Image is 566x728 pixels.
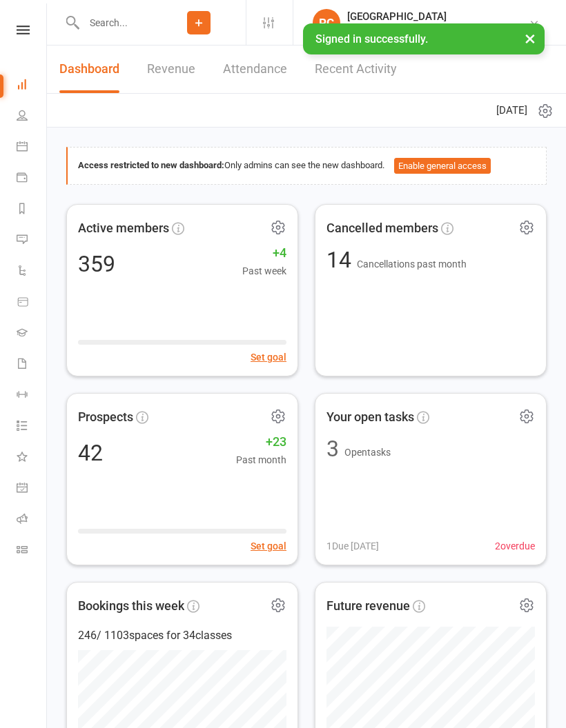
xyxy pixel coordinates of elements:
[313,9,340,37] div: PC
[251,350,286,365] button: Set goal
[78,407,133,427] span: Prospects
[394,158,491,174] button: Enable general access
[223,45,287,93] a: Attendance
[496,102,527,119] span: [DATE]
[17,70,48,101] a: Dashboard
[78,442,103,464] div: 42
[347,23,529,35] div: Pollets Martial Arts - [GEOGRAPHIC_DATA]
[17,474,48,505] a: General attendance kiosk mode
[17,287,48,318] a: Product Sales
[242,243,286,263] span: +4
[17,101,48,132] a: People
[326,538,379,554] span: 1 Due [DATE]
[251,538,286,554] button: Set goal
[59,45,119,93] a: Dashboard
[518,23,543,53] button: ×
[495,538,535,554] span: 2 overdue
[78,219,169,239] span: Active members
[326,438,339,460] div: 3
[17,163,48,194] a: Payments
[236,432,286,452] span: +23
[147,45,195,93] a: Revenue
[79,13,152,32] input: Search...
[242,263,286,279] span: Past week
[347,10,529,23] div: [GEOGRAPHIC_DATA]
[17,536,48,567] a: Class kiosk mode
[326,247,357,273] span: 14
[344,447,391,458] span: Open tasks
[78,160,224,170] strong: Access restricted to new dashboard:
[78,253,115,275] div: 359
[326,596,410,616] span: Future revenue
[17,194,48,225] a: Reports
[236,452,286,467] span: Past month
[315,45,397,93] a: Recent Activity
[17,132,48,163] a: Calendar
[17,505,48,536] a: Roll call kiosk mode
[17,443,48,474] a: What's New
[326,407,414,427] span: Your open tasks
[78,596,184,616] span: Bookings this week
[78,627,286,645] div: 246 / 1103 spaces for 34 classes
[78,158,536,174] div: Only admins can see the new dashboard.
[315,32,428,45] span: Signed in successfully.
[326,219,438,239] span: Cancelled members
[357,259,467,270] span: Cancellations past month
